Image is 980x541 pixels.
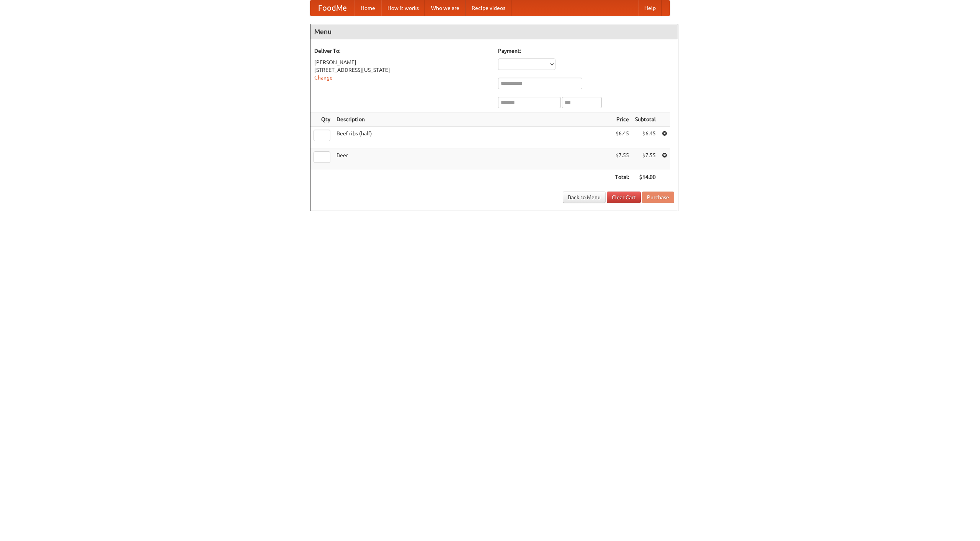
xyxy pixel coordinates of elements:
a: Back to Menu [563,192,606,203]
a: Home [354,0,381,16]
a: Who we are [425,0,465,16]
td: $7.55 [632,148,659,170]
a: Recipe videos [465,0,511,16]
a: Clear Cart [607,192,641,203]
th: Price [612,112,632,127]
h5: Payment: [498,47,674,55]
th: $14.00 [632,170,659,184]
h4: Menu [310,24,678,39]
th: Subtotal [632,112,659,127]
td: $7.55 [612,148,632,170]
a: Help [638,0,662,16]
h5: Deliver To: [314,47,490,55]
a: Change [314,75,333,81]
a: How it works [381,0,425,16]
th: Description [333,112,612,127]
td: Beer [333,148,612,170]
th: Qty [310,112,333,127]
td: $6.45 [612,127,632,148]
td: $6.45 [632,127,659,148]
td: Beef ribs (half) [333,127,612,148]
button: Purchase [642,192,674,203]
th: Total: [612,170,632,184]
div: [STREET_ADDRESS][US_STATE] [314,66,490,74]
div: [PERSON_NAME] [314,58,490,66]
a: FoodMe [310,0,354,16]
